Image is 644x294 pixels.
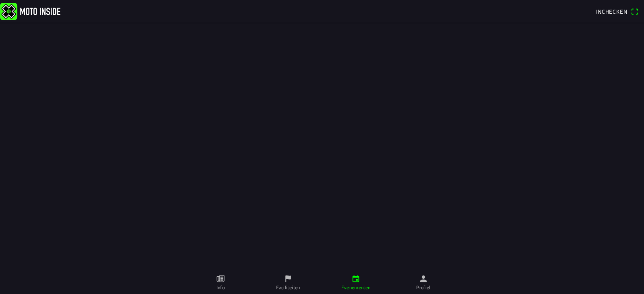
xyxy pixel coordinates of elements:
[592,4,642,18] a: Incheckenqr scanner
[284,274,293,283] ion-icon: flag
[416,284,431,291] ion-label: Profiel
[419,274,428,283] ion-icon: person
[217,284,225,291] ion-label: Info
[341,284,371,291] ion-label: Evenementen
[596,7,627,16] span: Inchecken
[351,274,360,283] ion-icon: calendar
[216,274,225,283] ion-icon: paper
[276,284,300,291] ion-label: Faciliteiten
